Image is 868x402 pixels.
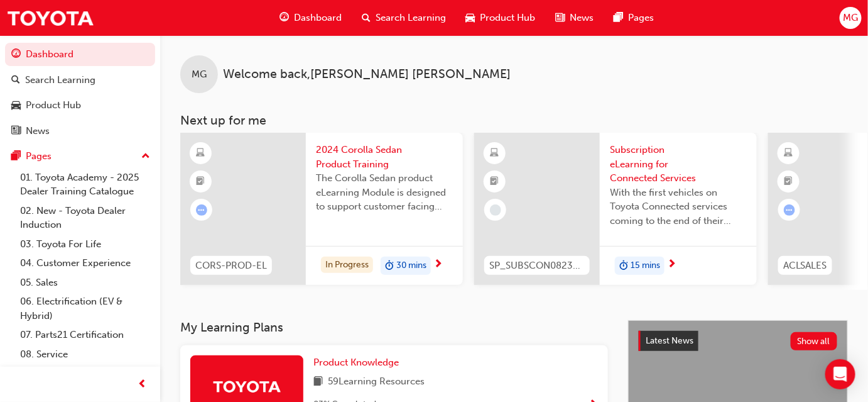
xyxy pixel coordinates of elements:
span: learningResourceType_ELEARNING-icon [784,145,793,162]
a: news-iconNews [546,5,604,31]
span: Subscription eLearning for Connected Services [610,143,747,186]
span: Dashboard [294,11,342,25]
span: The Corolla Sedan product eLearning Module is designed to support customer facing sales staff wit... [316,171,453,214]
span: guage-icon [11,49,21,60]
span: Product Knowledge [313,357,399,368]
span: duration-icon [385,258,394,274]
span: news-icon [556,10,565,26]
a: 04. Customer Experience [15,254,155,273]
span: car-icon [11,100,21,111]
a: car-iconProduct Hub [456,5,546,31]
span: car-icon [466,10,475,26]
span: Search Learning [376,11,446,25]
span: duration-icon [619,258,628,274]
span: 30 mins [396,259,426,273]
a: search-iconSearch Learning [352,5,456,31]
img: Trak [6,4,94,32]
a: Search Learning [5,69,155,92]
span: search-icon [362,10,371,26]
div: News [26,124,50,138]
span: ACLSALES [783,259,827,273]
a: 03. Toyota For Life [15,235,155,254]
span: up-icon [141,148,150,165]
a: Product Hub [5,94,155,117]
span: MG [843,11,858,25]
span: 59 Learning Resources [328,374,425,390]
span: book-icon [313,374,323,390]
span: SP_SUBSCON0823_EL [489,259,585,273]
span: pages-icon [11,151,21,162]
a: 02. New - Toyota Dealer Induction [15,201,155,235]
div: In Progress [321,257,373,274]
span: With the first vehicles on Toyota Connected services coming to the end of their complimentary per... [610,186,747,228]
span: News [570,11,594,25]
button: MG [840,7,862,29]
h3: Next up for me [160,113,868,128]
span: Product Hub [480,11,536,25]
span: booktick-icon [491,174,499,190]
a: CORS-PROD-EL2024 Corolla Sedan Product TrainingThe Corolla Sedan product eLearning Module is desi... [180,133,463,285]
a: pages-iconPages [604,5,665,31]
a: SP_SUBSCON0823_ELSubscription eLearning for Connected ServicesWith the first vehicles on Toyota C... [474,133,757,285]
a: Dashboard [5,43,155,66]
img: Trak [212,376,281,398]
a: 08. Service [15,345,155,364]
span: booktick-icon [784,174,793,190]
span: prev-icon [138,377,148,393]
span: MG [192,67,207,82]
span: next-icon [433,259,443,271]
span: learningRecordVerb_ATTEMPT-icon [784,204,795,216]
a: Latest NewsShow all [639,331,837,351]
span: learningRecordVerb_ATTEMPT-icon [196,204,207,216]
button: Show all [791,332,838,350]
a: 06. Electrification (EV & Hybrid) [15,292,155,325]
div: Product Hub [26,98,81,113]
span: Pages [629,11,654,25]
span: CORS-PROD-EL [195,259,267,273]
span: Welcome back , [PERSON_NAME] [PERSON_NAME] [223,67,511,82]
h3: My Learning Plans [180,320,608,335]
div: Search Learning [25,73,95,87]
button: Pages [5,145,155,168]
a: News [5,120,155,143]
button: DashboardSearch LearningProduct HubNews [5,40,155,145]
a: guage-iconDashboard [269,5,352,31]
span: learningResourceType_ELEARNING-icon [491,145,499,162]
a: Product Knowledge [313,355,404,370]
span: 2024 Corolla Sedan Product Training [316,143,453,171]
span: learningResourceType_ELEARNING-icon [197,145,205,162]
span: learningRecordVerb_NONE-icon [490,204,501,216]
div: Pages [26,149,52,164]
span: search-icon [11,75,20,86]
a: 05. Sales [15,273,155,293]
a: 01. Toyota Academy - 2025 Dealer Training Catalogue [15,168,155,201]
span: news-icon [11,126,21,137]
span: 15 mins [631,259,660,273]
a: 07. Parts21 Certification [15,325,155,345]
span: pages-icon [614,10,624,26]
span: next-icon [667,259,676,271]
div: Open Intercom Messenger [825,359,855,389]
span: booktick-icon [197,174,205,190]
a: 09. Technical Training [15,364,155,383]
span: guage-icon [279,10,289,26]
span: Latest News [646,335,693,346]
